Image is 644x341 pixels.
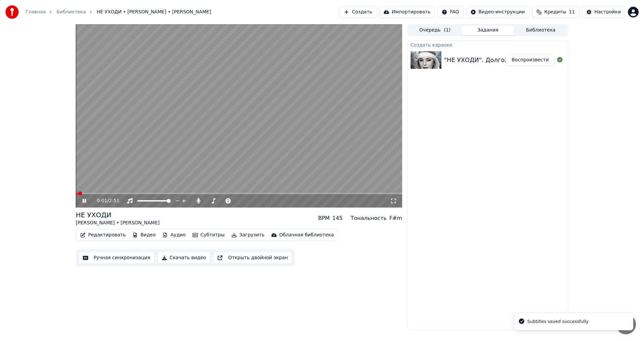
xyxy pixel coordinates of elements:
[229,230,267,240] button: Загрузить
[582,6,625,18] button: Настройки
[532,6,579,18] button: Кредиты11
[97,197,113,204] div: /
[76,220,160,226] div: [PERSON_NAME] • [PERSON_NAME]
[408,41,568,49] div: Создать караоке
[379,6,435,18] button: Импортировать
[514,25,567,35] button: Библиотека
[5,5,19,19] img: youka
[213,252,292,264] button: Открыть двойной экран
[130,230,159,240] button: Видео
[527,318,588,325] div: Subtitles saved successfully
[332,214,343,222] div: 145
[76,210,160,220] div: НЕ УХОДИ
[157,252,211,264] button: Скачать видео
[97,197,107,204] span: 0:01
[56,9,86,15] a: Библиотека
[444,27,450,34] span: ( 1 )
[409,25,462,35] button: Очередь
[389,214,402,222] div: F#m
[437,6,463,18] button: FAQ
[190,230,227,240] button: Субтитры
[160,230,188,240] button: Аудио
[594,9,621,15] div: Настройки
[25,9,46,15] a: Главная
[77,230,128,240] button: Редактировать
[97,9,211,15] span: НЕ УХОДИ • [PERSON_NAME] • [PERSON_NAME]
[462,25,515,35] button: Задания
[506,54,554,66] button: Воспроизвести
[78,252,155,264] button: Ручная синхронизация
[351,214,386,222] div: Тональность
[109,197,119,204] span: 2:51
[569,9,575,15] span: 11
[279,232,334,238] div: Облачная библиотека
[544,9,566,15] span: Кредиты
[25,9,211,15] nav: breadcrumb
[318,214,329,222] div: BPM
[466,6,529,18] button: Видео-инструкции
[339,6,376,18] button: Создать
